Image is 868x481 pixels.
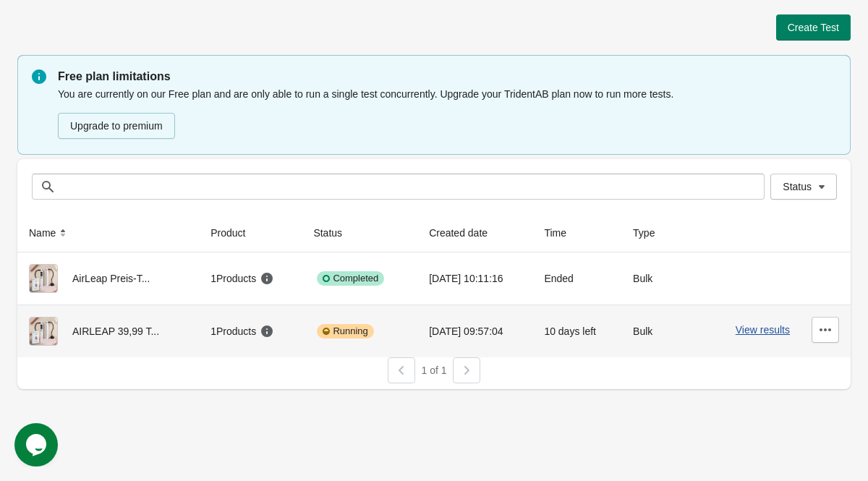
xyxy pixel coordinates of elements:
button: Status [307,220,362,246]
button: Created date [423,220,508,246]
span: Create Test [788,22,839,33]
button: Time [538,220,587,246]
iframe: chat widget [14,423,61,467]
div: [DATE] 09:57:04 [429,317,521,346]
div: Ended [544,264,610,293]
div: Bulk [633,317,681,346]
div: 1 Products [210,271,274,286]
p: Free plan limitations [58,68,836,85]
div: Bulk [633,264,681,293]
button: Name [23,220,76,246]
span: 1 of 1 [421,365,446,376]
button: Create Test [776,14,851,41]
button: Upgrade to premium [58,113,175,139]
div: Completed [317,271,384,286]
div: 1 Products [210,324,274,339]
div: Running [317,324,373,339]
span: Status [783,181,812,192]
span: AIRLEAP 39,99 T... [72,325,159,337]
button: Product [205,220,265,246]
div: 10 days left [544,317,610,346]
button: View results [736,324,790,336]
button: Status [770,174,837,200]
div: [DATE] 10:11:16 [429,264,521,293]
div: You are currently on our Free plan and are only able to run a single test concurrently. Upgrade y... [58,85,836,140]
span: AirLeap Preis-T... [72,273,150,284]
button: Type [627,220,675,246]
